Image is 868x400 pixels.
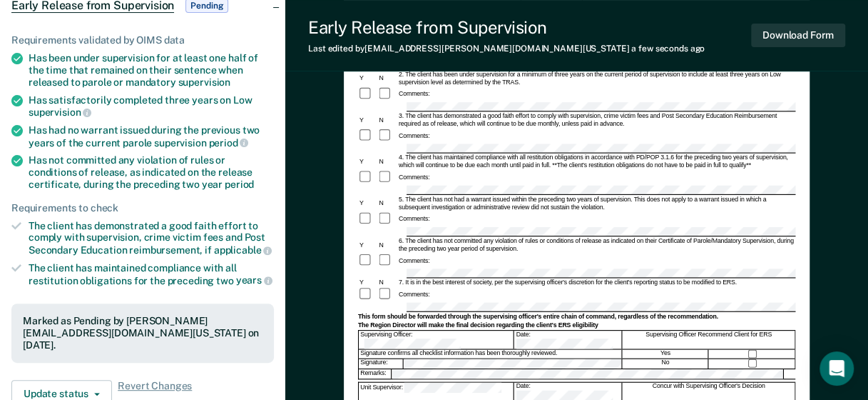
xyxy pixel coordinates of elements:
div: Last edited by [EMAIL_ADDRESS][PERSON_NAME][DOMAIN_NAME][US_STATE] [308,44,705,54]
div: N [377,159,397,166]
div: No [623,359,709,369]
button: Download Form [751,24,845,47]
div: Comments: [397,132,431,140]
div: Y [357,200,377,208]
div: This form should be forwarded through the supervising officer's entire chain of command, regardle... [357,313,795,321]
div: Comments: [397,257,431,265]
div: Comments: [397,216,431,224]
div: 5. The client has not had a warrant issued within the preceding two years of supervision. This do... [397,196,795,212]
div: 4. The client has maintained compliance with all restitution obligations in accordance with PD/PO... [397,154,795,170]
div: N [377,117,397,125]
div: Supervising Officer: [359,331,514,349]
div: Remarks: [359,369,392,379]
div: Open Intercom Messenger [820,351,854,386]
div: Date: [514,331,621,349]
div: N [377,241,397,249]
div: Y [357,159,377,166]
div: The client has demonstrated a good faith effort to comply with supervision, crime victim fees and... [29,220,274,256]
div: Has had no warrant issued during the previous two years of the current parole supervision [29,124,274,149]
div: 3. The client has demonstrated a good faith effort to comply with supervision, crime victim fees ... [397,113,795,129]
span: period [208,137,248,149]
div: Has satisfactorily completed three years on Low [29,94,274,119]
div: Y [357,117,377,125]
span: supervision [29,106,91,118]
div: Early Release from Supervision [308,17,705,38]
div: Marked as Pending by [PERSON_NAME][EMAIL_ADDRESS][DOMAIN_NAME][US_STATE] on [DATE]. [23,315,262,351]
div: Comments: [397,91,431,99]
div: Signature: [359,359,403,369]
div: Has been under supervision for at least one half of the time that remained on their sentence when... [29,52,274,88]
div: Requirements to check [11,202,274,214]
div: 2. The client has been under supervision for a minimum of three years on the current period of su... [397,71,795,87]
div: Comments: [397,291,431,299]
div: 6. The client has not committed any violation of rules or conditions of release as indicated on t... [397,238,795,254]
div: Signature confirms all checklist information has been thoroughly reviewed. [359,350,622,359]
div: The Region Director will make the final decision regarding the client's ERS eligibility [357,321,795,329]
div: Y [357,279,377,287]
div: Has not committed any violation of rules or conditions of release, as indicated on the release ce... [29,154,274,190]
div: N [377,279,397,287]
span: supervision [178,76,230,88]
span: a few seconds ago [631,44,705,54]
span: applicable [214,244,272,256]
div: Requirements validated by OIMS data [11,34,274,46]
div: Comments: [397,174,431,181]
div: Y [357,75,377,83]
div: N [377,75,397,83]
div: Yes [623,350,709,359]
div: N [377,200,397,208]
div: Y [357,241,377,249]
div: 7. It is in the best interest of society, per the supervising officer's discretion for the client... [397,279,795,287]
span: years [236,274,272,286]
span: period [225,179,254,190]
div: The client has maintained compliance with all restitution obligations for the preceding two [29,262,274,286]
div: Supervising Officer Recommend Client for ERS [623,331,795,349]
